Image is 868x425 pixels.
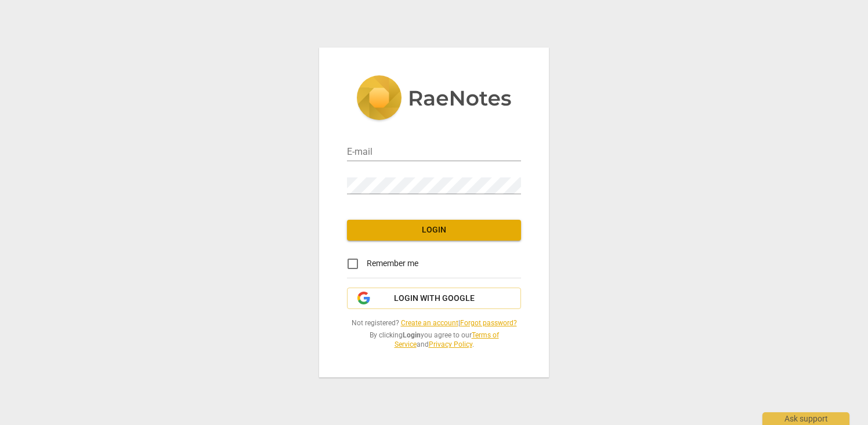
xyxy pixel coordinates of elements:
[356,75,512,123] img: 5ac2273c67554f335776073100b6d88f.svg
[401,319,458,327] a: Create an account
[347,318,521,328] span: Not registered? |
[347,288,521,310] button: Login with Google
[762,412,849,425] div: Ask support
[403,331,421,339] b: Login
[460,319,517,327] a: Forgot password?
[395,331,499,349] a: Terms of Service
[347,220,521,241] button: Login
[429,340,472,348] a: Privacy Policy
[367,257,418,270] span: Remember me
[394,293,475,304] span: Login with Google
[356,224,512,236] span: Login
[347,330,521,350] span: By clicking you agree to our and .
